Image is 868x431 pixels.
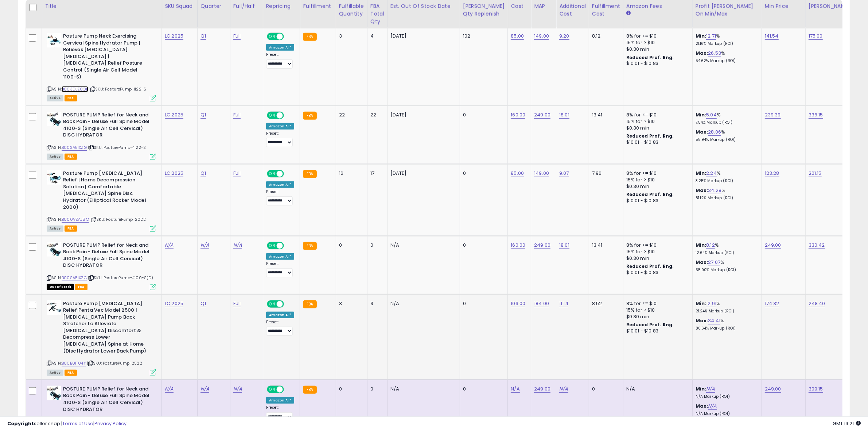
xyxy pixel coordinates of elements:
[266,261,295,278] div: Preset:
[63,170,152,212] b: Posture Pump [MEDICAL_DATA] Relief | Home Decompression Solution | Comfortable [MEDICAL_DATA] Spi...
[706,385,715,393] a: N/A
[65,154,77,160] span: FBA
[706,111,717,119] a: 5.04
[390,112,454,118] p: [DATE]
[88,275,153,281] span: | SKU: PosturePump-4100-S(D)
[696,137,756,142] p: 58.94% Markup (ROI)
[592,112,618,118] div: 13.41
[626,249,687,255] div: 15% for > $10
[339,170,362,177] div: 16
[63,33,152,82] b: Posture Pump Neck Exercising Cervical Spine Hydrator Pump | Relieves [MEDICAL_DATA] [MEDICAL_DATA...
[626,3,689,10] div: Amazon Fees
[511,385,519,393] a: N/A
[696,196,756,201] p: 81.12% Markup (ROI)
[283,386,294,392] span: OFF
[626,307,687,313] div: 15% for > $10
[370,33,382,39] div: 4
[708,50,721,57] a: 26.53
[268,34,277,40] span: ON
[559,300,568,307] a: 11.14
[696,326,756,331] p: 80.64% Markup (ROI)
[765,300,779,307] a: 174.32
[706,300,716,307] a: 12.91
[47,386,61,400] img: 41KPFY0ey4L._SL40_.jpg
[233,300,241,307] a: Full
[201,385,209,393] a: N/A
[266,312,295,318] div: Amazon AI *
[696,58,756,64] p: 54.62% Markup (ROI)
[390,33,454,39] p: [DATE]
[626,177,687,183] div: 15% for > $10
[268,112,277,118] span: ON
[809,111,823,119] a: 336.15
[62,360,86,366] a: B00E81T04Y
[696,112,756,125] div: %
[62,216,89,223] a: B000VZAJ8M
[626,54,674,61] b: Reduced Prof. Rng.
[696,50,708,57] b: Max:
[7,420,126,427] div: seller snap | |
[339,300,362,307] div: 3
[708,187,721,194] a: 34.28
[283,242,294,249] span: OFF
[390,242,454,249] p: N/A
[626,46,687,53] div: $0.30 min
[696,242,707,249] b: Min:
[87,360,142,366] span: | SKU: PosturePump-2522
[592,242,618,249] div: 13.41
[626,61,687,67] div: $10.01 - $10.83
[626,183,687,190] div: $0.30 min
[696,300,707,307] b: Min:
[165,385,174,393] a: N/A
[390,300,454,307] p: N/A
[266,123,295,130] div: Amazon AI *
[463,112,502,118] div: 0
[201,170,206,177] a: Q1
[47,154,63,160] span: All listings currently available for purchase on Amazon
[626,10,631,17] small: Amazon Fees.
[47,300,156,375] div: ASIN:
[266,44,295,51] div: Amazon AI *
[511,300,525,307] a: 106.00
[534,111,550,119] a: 249.00
[201,300,206,307] a: Q1
[283,170,294,177] span: OFF
[201,32,206,40] a: Q1
[390,170,454,177] p: [DATE]
[696,242,756,255] div: %
[626,322,674,328] b: Reduced Prof. Rng.
[233,242,242,249] a: N/A
[559,385,568,393] a: N/A
[592,33,618,39] div: 8.12
[390,386,454,392] p: N/A
[303,112,316,120] small: FBA
[47,226,63,232] span: All listings currently available for purchase on Amazon
[266,3,297,10] div: Repricing
[534,170,549,177] a: 149.00
[833,420,861,427] span: 2025-08-12 19:21 GMT
[165,170,183,177] a: LC 2025
[708,259,720,266] a: 27.07
[696,259,708,266] b: Max:
[47,112,156,159] div: ASIN:
[708,317,720,324] a: 34.41
[696,403,708,409] b: Max:
[339,242,362,249] div: 0
[89,86,146,92] span: | SKU: PosturePump-1122-S
[303,386,316,394] small: FBA
[165,111,183,119] a: LC 2025
[626,170,687,177] div: 8% for <= $10
[266,52,295,69] div: Preset:
[201,242,209,249] a: N/A
[370,300,382,307] div: 3
[63,112,152,141] b: POSTURE PUMP Relief for Neck and Back Pain - Deluxe Full Spine Model 4100-S (Single Air Cell Cerv...
[370,170,382,177] div: 17
[765,170,779,177] a: 123.28
[339,112,362,118] div: 22
[696,318,756,331] div: %
[47,284,74,290] span: All listings that are currently out of stock and unavailable for purchase on Amazon
[696,394,756,399] p: N/A Markup (ROI)
[370,3,384,26] div: FBA Total Qty
[47,33,61,47] img: 41yfLUoYstL._SL40_.jpg
[765,3,802,10] div: Min Price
